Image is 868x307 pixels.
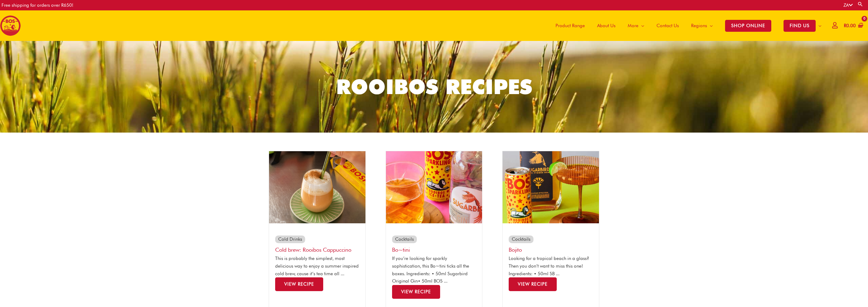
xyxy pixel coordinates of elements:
[386,151,482,223] img: sugarbird thumbnails lemon
[556,16,585,35] span: Product Range
[392,255,476,285] p: If you’re looking for sparkly sophistication, this Bo~tini ticks all the boxes. Ingredients: • 50...
[275,255,359,277] p: This is probably the simplest, most delicious way to enjoy a summer inspired cold brew, cause it’...
[275,247,351,253] a: Cold brew: Rooibos Cappuccino
[392,247,410,253] a: Bo~tini
[685,10,719,41] a: Regions
[784,20,816,32] span: FIND US
[392,285,440,299] a: Read more about Bo~tini
[275,277,323,291] a: Read more about Cold brew: Rooibos Cappuccino
[591,10,622,41] a: About Us
[284,281,314,287] span: View Recipe
[657,16,679,35] span: Contact Us
[725,20,771,32] span: SHOP ONLINE
[844,23,856,28] bdi: 0.00
[269,151,365,223] img: bospresso capsule cold brew 4jpg
[844,2,853,8] a: ZA
[650,10,685,41] a: Contact Us
[401,289,431,294] span: View Recipe
[691,16,707,35] span: Regions
[545,10,828,41] nav: Site Navigation
[549,10,591,41] a: Product Range
[844,23,846,28] span: R
[503,151,599,223] img: sugarbird thumbnails tropical
[395,236,414,242] a: Cocktails
[509,255,593,277] p: Looking for a tropical beach in a glass? Then you don’t want to miss this one! Ingredients: • 50m...
[512,236,530,242] a: Cocktails
[622,10,650,41] a: More
[266,72,602,101] h1: Rooibos Recipes
[597,16,615,35] span: About Us
[719,10,777,41] a: SHOP ONLINE
[628,16,638,35] span: More
[509,277,557,291] a: Read more about Bojito
[278,236,302,242] a: Cold Drinks
[857,1,863,7] a: Search button
[843,19,863,33] a: View Shopping Cart, empty
[518,281,548,287] span: View Recipe
[509,247,522,253] a: Bojito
